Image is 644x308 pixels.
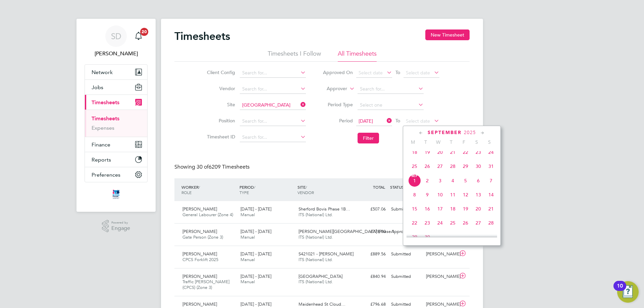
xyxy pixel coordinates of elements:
[205,85,235,91] label: Vendor
[299,212,333,218] span: ITS (National) Ltd.
[239,190,249,195] span: TYPE
[85,65,147,79] button: Network
[197,164,209,170] span: 30 of
[85,80,147,95] button: Jobs
[358,84,424,94] input: Search for...
[408,160,421,173] span: 25
[85,189,148,200] a: Go to home page
[425,29,470,40] button: New Timesheet
[111,226,130,231] span: Engage
[92,141,110,148] span: Finance
[317,85,347,92] label: Approver
[485,160,497,173] span: 31
[446,202,459,215] span: 18
[408,217,421,229] span: 22
[388,181,423,193] div: STATUS
[174,164,251,171] div: Showing
[421,174,434,187] span: 2
[181,190,192,195] span: ROLE
[446,146,459,159] span: 21
[485,202,497,215] span: 21
[421,217,434,229] span: 23
[445,139,458,145] span: T
[180,181,238,198] div: WORKER
[92,84,103,90] span: Jobs
[485,188,497,201] span: 14
[407,139,419,145] span: M
[472,188,485,201] span: 13
[240,133,306,142] input: Search for...
[472,160,485,173] span: 30
[205,69,235,75] label: Client Config
[423,271,458,282] div: [PERSON_NAME]
[485,174,497,187] span: 7
[421,231,434,243] span: 30
[240,257,255,262] span: Manual
[434,202,446,215] span: 17
[240,273,271,279] span: [DATE] - [DATE]
[140,28,148,36] span: 20
[459,202,472,215] span: 19
[299,273,342,279] span: [GEOGRAPHIC_DATA]
[459,174,472,187] span: 5
[358,133,379,143] button: Filter
[485,146,497,159] span: 24
[182,257,218,262] span: CPCS Forklift 2025
[617,281,639,303] button: Open Resource Center, 10 new notifications
[199,184,200,190] span: /
[408,174,421,178] span: Sep
[354,204,388,215] div: £507.06
[408,174,421,187] span: 1
[182,212,233,218] span: General Labourer (Zone 4)
[419,139,432,145] span: T
[421,188,434,201] span: 9
[446,188,459,201] span: 11
[406,118,430,124] span: Select date
[421,146,434,159] span: 19
[408,202,421,215] span: 15
[85,25,148,58] a: SD[PERSON_NAME]
[85,137,147,152] button: Finance
[102,220,130,233] a: Powered byEngage
[408,146,421,159] span: 18
[111,32,121,41] span: SD
[85,152,147,167] button: Reports
[268,50,321,62] li: Timesheets I Follow
[205,118,235,124] label: Position
[85,50,148,58] span: Stuart Douglas
[354,271,388,282] div: £840.94
[388,226,423,237] div: Approved
[470,139,483,145] span: S
[459,217,472,229] span: 26
[472,174,485,187] span: 6
[240,212,255,218] span: Manual
[485,217,497,229] span: 28
[359,118,373,124] span: [DATE]
[338,50,377,62] li: All Timesheets
[182,234,223,240] span: Gate Person (Zone 3)
[197,164,250,170] span: 6209 Timesheets
[111,189,121,200] img: itsconstruction-logo-retina.png
[182,273,217,279] span: [PERSON_NAME]
[446,217,459,229] span: 25
[299,301,345,307] span: Maidenhead St Cloud…
[483,139,496,145] span: S
[182,229,217,234] span: [PERSON_NAME]
[388,249,423,260] div: Submitted
[421,202,434,215] span: 16
[393,68,402,77] span: To
[240,68,306,78] input: Search for...
[428,130,462,135] span: September
[182,251,217,257] span: [PERSON_NAME]
[240,279,255,285] span: Manual
[299,229,394,234] span: [PERSON_NAME][GEOGRAPHIC_DATA] (Phase 1
[240,101,306,110] input: Search for...
[182,279,229,290] span: Traffic [PERSON_NAME] (CPCS) (Zone 3)
[205,102,235,108] label: Site
[458,139,470,145] span: F
[359,70,383,76] span: Select date
[254,184,255,190] span: /
[446,174,459,187] span: 4
[421,160,434,173] span: 26
[92,172,120,178] span: Preferences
